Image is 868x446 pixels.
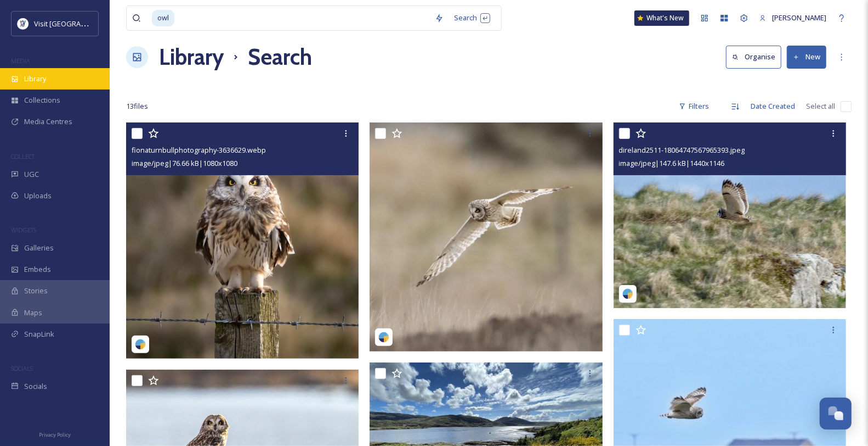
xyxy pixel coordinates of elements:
[24,169,39,180] span: UGC
[806,101,835,112] span: Select all
[11,57,30,65] span: MEDIA
[132,145,266,155] span: fionaturnbullphotography-3636629.webp
[126,122,362,359] img: fionaturnbullphotography-3636629.webp
[634,10,689,26] a: What's New
[132,158,237,168] span: image/jpeg | 76.66 kB | 1080 x 1080
[11,152,35,160] span: COLLECT
[24,191,52,201] span: Uploads
[619,158,725,168] span: image/jpeg | 147.6 kB | 1440 x 1146
[11,364,33,372] span: SOCIALS
[370,122,605,352] img: fionaturnbullphotography-3458486.jpg
[24,116,72,127] span: Media Centres
[39,427,71,441] a: Privacy Policy
[24,308,42,318] span: Maps
[135,339,146,350] img: snapsea-logo.png
[24,74,46,84] span: Library
[18,18,29,29] img: Untitled%20design%20%2897%29.png
[39,431,71,438] span: Privacy Policy
[24,264,51,275] span: Embeds
[159,41,224,74] a: Library
[126,101,148,112] span: 13 file s
[378,332,389,343] img: snapsea-logo.png
[745,96,801,117] div: Date Created
[11,226,36,234] span: WIDGETS
[787,46,826,68] button: New
[726,46,781,68] button: Organise
[820,398,852,430] button: Open Chat
[619,145,745,155] span: direland2511-18064747567965393.jpeg
[449,7,496,29] div: Search
[24,329,54,339] span: SnapLink
[34,18,119,29] span: Visit [GEOGRAPHIC_DATA]
[24,243,54,253] span: Galleries
[673,96,714,117] div: Filters
[24,286,48,296] span: Stories
[772,13,826,23] span: [PERSON_NAME]
[614,122,846,308] img: direland2511-18064747567965393.jpeg
[24,381,47,392] span: Socials
[24,95,60,105] span: Collections
[754,7,832,29] a: [PERSON_NAME]
[248,41,312,74] h1: Search
[622,288,633,299] img: snapsea-logo.png
[152,10,174,26] span: owl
